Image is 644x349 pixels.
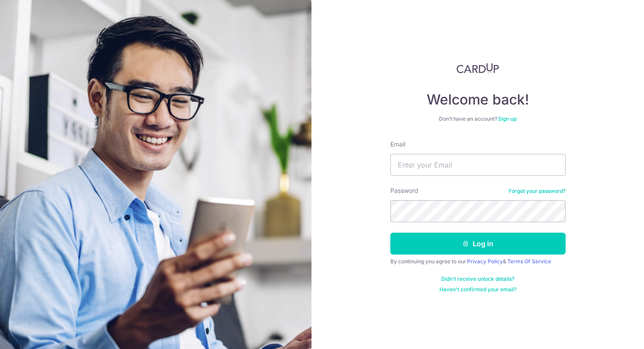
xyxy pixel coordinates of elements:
a: Terms Of Service [507,258,551,265]
label: Password [390,186,418,195]
input: Enter your Email [390,154,566,176]
a: Forgot your password? [509,188,566,195]
div: By continuing you agree to our & [390,258,566,265]
a: Privacy Policy [467,258,503,265]
div: Don’t have an account? [390,115,566,122]
h4: Welcome back! [390,91,566,108]
button: Log in [390,233,566,255]
a: Didn't receive unlock details? [441,276,514,283]
label: Email [390,140,405,149]
img: CardUp Logo [456,63,499,73]
a: Haven't confirmed your email? [439,286,517,293]
a: Sign up [498,115,517,122]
